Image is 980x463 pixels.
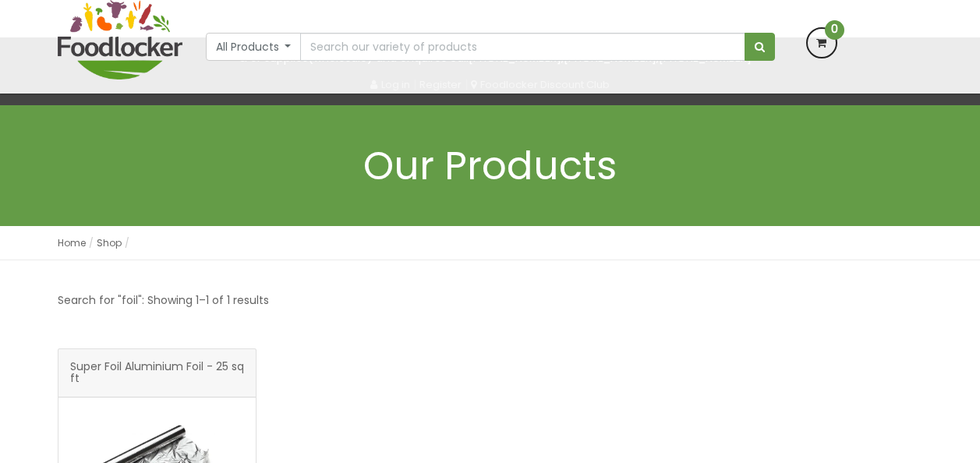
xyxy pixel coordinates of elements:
[825,20,844,40] span: 0
[97,236,122,249] a: Shop
[58,144,923,187] h1: Our Products
[300,33,745,61] input: Search our variety of products
[58,292,269,309] p: Search for "foil": Showing 1–1 of 1 results
[883,366,980,440] iframe: chat widget
[206,33,302,61] button: All Products
[58,236,86,249] a: Home
[70,359,244,386] span: Super Foil Aluminium Foil - 25 sq ft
